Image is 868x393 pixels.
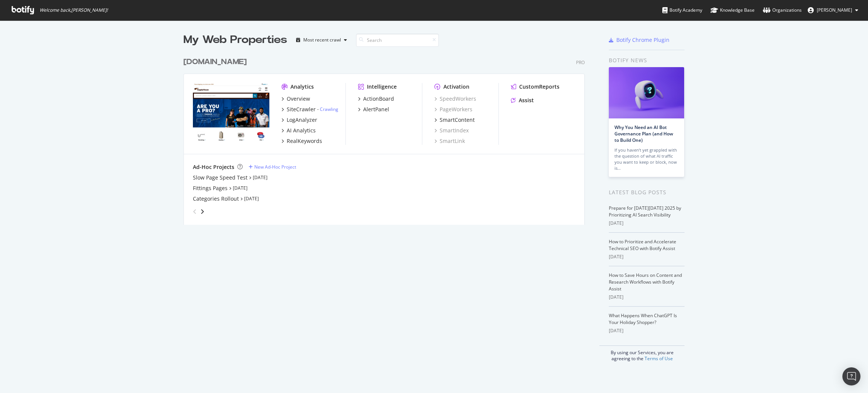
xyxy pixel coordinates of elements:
[609,56,685,64] div: Botify news
[287,127,316,134] div: AI Analytics
[434,137,465,145] a: SmartLink
[434,127,469,134] a: SmartIndex
[320,106,338,112] a: Crawling
[303,38,341,42] div: Most recent crawl
[434,106,472,113] a: PageWorkers
[616,36,669,44] div: Botify Chrome Plugin
[519,83,559,91] div: CustomReports
[356,34,439,47] input: Search
[193,174,248,181] a: Slow Page Speed Test
[293,34,350,46] button: Most recent crawl
[358,95,394,103] a: ActionBoard
[614,147,679,171] div: If you haven’t yet grappled with the question of what AI traffic you want to keep or block, now is…
[576,59,585,66] div: Pro
[440,116,475,124] div: SmartContent
[842,367,860,385] div: Open Intercom Messenger
[609,327,685,334] div: [DATE]
[281,116,317,124] a: LogAnalyzer
[40,7,108,13] span: Welcome back, [PERSON_NAME] !
[609,312,677,325] a: What Happens When ChatGPT Is Your Holiday Shopper?
[599,345,685,362] div: By using our Services, you are agreeing to the
[363,95,394,103] div: ActionBoard
[183,57,250,68] a: [DOMAIN_NAME]
[662,6,702,14] div: Botify Academy
[193,184,228,192] a: Fittings Pages
[281,95,310,103] a: Overview
[287,116,317,124] div: LogAnalyzer
[281,127,316,134] a: AI Analytics
[244,195,259,202] a: [DATE]
[609,238,676,252] a: How to Prioritize and Accelerate Technical SEO with Botify Assist
[190,206,200,218] div: angle-left
[183,57,247,68] div: [DOMAIN_NAME]
[287,137,322,145] div: RealKeywords
[183,48,591,225] div: grid
[609,188,685,196] div: Latest Blog Posts
[287,95,310,103] div: Overview
[614,124,673,143] a: Why You Need an AI Bot Governance Plan (and How to Build One)
[193,163,234,171] div: Ad-Hoc Projects
[802,4,864,16] button: [PERSON_NAME]
[249,164,296,170] a: New Ad-Hoc Project
[609,36,669,44] a: Botify Chrome Plugin
[519,97,534,104] div: Assist
[363,106,389,113] div: AlertPanel
[193,195,239,203] a: Categories Rollout
[609,220,685,227] div: [DATE]
[254,164,296,170] div: New Ad-Hoc Project
[233,185,248,191] a: [DATE]
[367,83,397,91] div: Intelligence
[645,355,673,362] a: Terms of Use
[609,253,685,260] div: [DATE]
[358,106,389,113] a: AlertPanel
[817,7,852,13] span: Alejandra Roca
[443,83,469,91] div: Activation
[511,97,534,104] a: Assist
[253,174,267,181] a: [DATE]
[183,32,287,48] div: My Web Properties
[193,83,269,144] img: www.supplyhouse.com
[317,106,338,112] div: -
[290,83,314,91] div: Analytics
[434,95,476,103] a: SpeedWorkers
[711,6,755,14] div: Knowledge Base
[609,205,681,218] a: Prepare for [DATE][DATE] 2025 by Prioritizing AI Search Visibility
[511,83,559,91] a: CustomReports
[281,106,338,113] a: SiteCrawler- Crawling
[609,67,684,118] img: Why You Need an AI Bot Governance Plan (and How to Build One)
[434,116,475,124] a: SmartContent
[200,208,205,215] div: angle-right
[281,137,322,145] a: RealKeywords
[609,272,682,292] a: How to Save Hours on Content and Research Workflows with Botify Assist
[609,294,685,301] div: [DATE]
[287,106,316,113] div: SiteCrawler
[763,6,802,14] div: Organizations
